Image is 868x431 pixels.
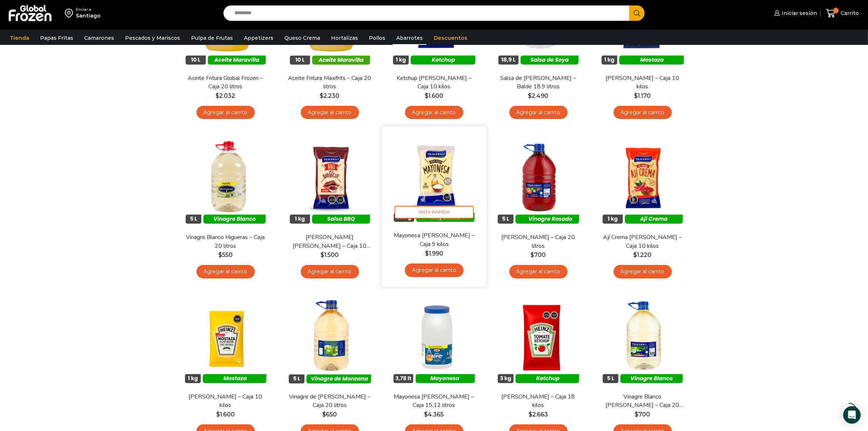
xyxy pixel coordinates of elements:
[529,411,532,418] span: $
[183,393,267,409] a: [PERSON_NAME] – Caja 10 kilos
[121,31,184,45] a: Pescados y Mariscos
[424,411,428,418] span: $
[76,7,101,12] div: Enviar a
[323,411,337,418] bdi: 650
[281,31,324,45] a: Queso Crema
[772,6,817,20] a: Iniciar sesión
[183,74,267,91] a: Aceite Fritura Global Frozen – Caja 20 litros
[430,31,471,45] a: Descuentos
[425,92,428,99] span: $
[529,411,548,418] bdi: 2.663
[394,206,474,219] span: Vista Rápida
[531,251,546,258] bdi: 700
[424,411,444,418] bdi: 4.365
[81,31,118,45] a: Camarones
[833,8,839,14] span: 0
[288,393,371,409] a: Vinagre de [PERSON_NAME] – Caja 20 litros
[321,251,324,258] span: $
[323,411,326,418] span: $
[392,232,476,249] a: Mayonesa [PERSON_NAME] – Caja 9 kilos
[496,233,580,250] a: [PERSON_NAME] – Caja 20 litros
[528,92,532,99] span: $
[496,74,580,91] a: Salsa de [PERSON_NAME] – Balde 18.9 litros
[216,411,235,418] bdi: 1.600
[600,74,684,91] a: [PERSON_NAME] – Caja 10 kilos
[843,406,861,424] div: Open Intercom Messenger
[634,92,651,99] bdi: 1.170
[425,92,443,99] bdi: 1.600
[301,106,359,119] a: Agregar al carrito: “Aceite Fritura Maxifrits - Caja 20 litros”
[218,251,222,258] span: $
[528,92,549,99] bdi: 2.490
[183,233,267,250] a: Vinagre Blanco Higueras – Caja 20 litros
[614,265,672,278] a: Agregar al carrito: “Ají Crema Traverso - Caja 10 kilos”
[531,251,534,258] span: $
[634,92,638,99] span: $
[218,251,233,258] bdi: 550
[509,265,568,278] a: Agregar al carrito: “Vinagre Rosado Traverso - Caja 20 litros”
[839,9,859,17] span: Carrito
[405,106,463,119] a: Agregar al carrito: “Ketchup Traverso - Caja 10 kilos”
[824,5,861,22] a: 0 Carrito
[392,393,476,409] a: Mayonesa [PERSON_NAME] – Caja 15,12 litros
[365,31,389,45] a: Pollos
[216,92,219,99] span: $
[288,233,371,250] a: [PERSON_NAME] [PERSON_NAME] – Caja 10 kilos
[6,31,33,45] a: Tienda
[392,74,476,91] a: Ketchup [PERSON_NAME] – Caja 10 kilos
[405,263,463,277] a: Agregar al carrito: “Mayonesa Traverso - Caja 9 kilos”
[240,31,277,45] a: Appetizers
[216,411,220,418] span: $
[321,251,339,258] bdi: 1.500
[393,31,427,45] a: Abarrotes
[65,7,76,19] img: address-field-icon.svg
[634,251,652,258] bdi: 1.220
[425,250,443,257] bdi: 1.990
[635,411,650,418] bdi: 700
[327,31,362,45] a: Hortalizas
[634,251,637,258] span: $
[780,9,817,17] span: Iniciar sesión
[614,106,672,119] a: Agregar al carrito: “Mostaza Traverso - Caja 10 kilos”
[600,233,684,250] a: Ají Crema [PERSON_NAME] – Caja 10 kilos
[36,31,77,45] a: Papas Fritas
[76,12,101,19] div: Santiago
[509,106,568,119] a: Agregar al carrito: “Salsa de Soya Kikkoman - Balde 18.9 litros”
[496,393,580,409] a: [PERSON_NAME] – Caja 18 kilos
[320,92,324,99] span: $
[629,5,645,21] button: Search button
[301,265,359,278] a: Agregar al carrito: “Salsa Barbacue Traverso - Caja 10 kilos”
[196,265,255,278] a: Agregar al carrito: “Vinagre Blanco Higueras - Caja 20 litros”
[288,74,371,91] a: Aceite Fritura Maxifrits – Caja 20 litros
[187,31,237,45] a: Pulpa de Frutas
[320,92,340,99] bdi: 2.230
[425,250,428,257] span: $
[635,411,639,418] span: $
[196,106,255,119] a: Agregar al carrito: “Aceite Fritura Global Frozen – Caja 20 litros”
[216,92,236,99] bdi: 2.032
[600,393,684,409] a: Vinagre Blanco [PERSON_NAME] – Caja 20 litros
